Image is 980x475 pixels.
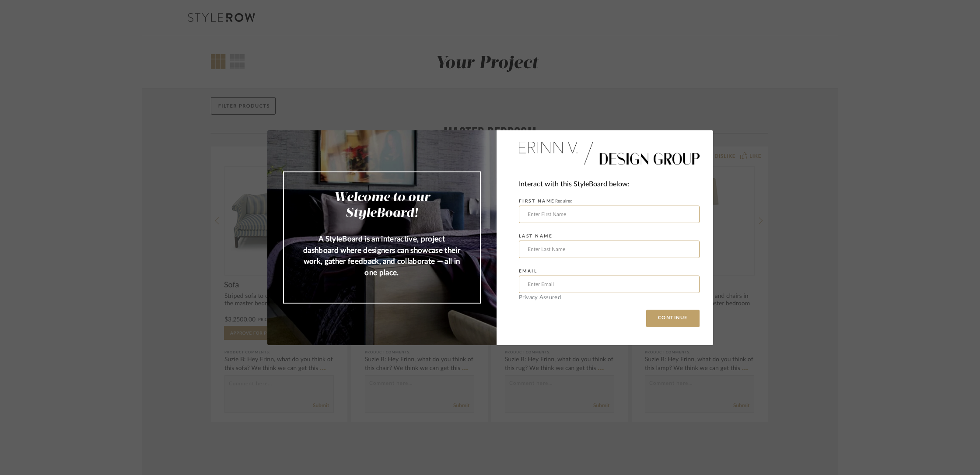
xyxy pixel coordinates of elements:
[519,295,700,300] div: Privacy Assured
[646,310,700,327] button: CONTINUE
[519,178,700,190] div: Interact with this StyleBoard below:
[519,206,700,223] input: Enter First Name
[519,234,553,239] label: LAST NAME
[519,276,700,293] input: Enter Email
[519,199,573,204] label: FIRST NAME
[301,234,462,278] p: A StyleBoard is an interactive, project dashboard where designers can showcase their work, gather...
[555,199,573,203] span: Required
[519,241,700,258] input: Enter Last Name
[301,190,462,221] h2: Welcome to our StyleBoard!
[519,269,538,274] label: EMAIL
